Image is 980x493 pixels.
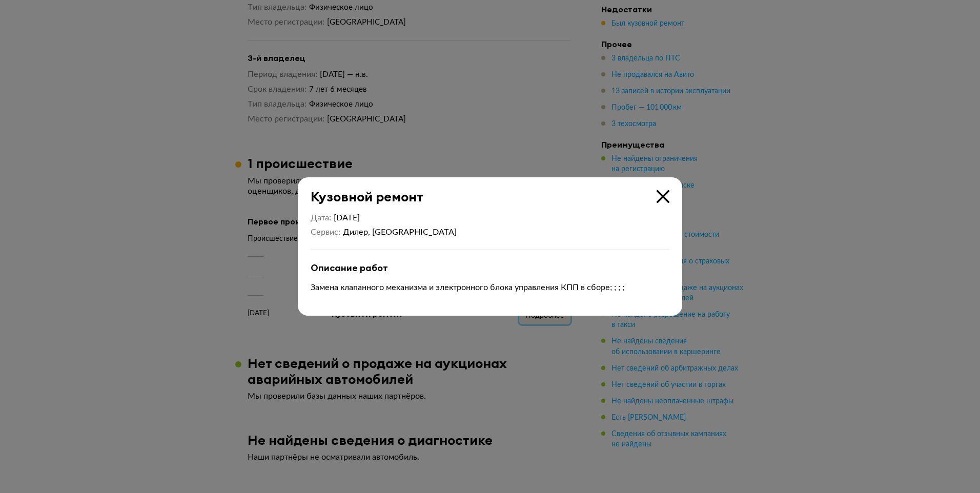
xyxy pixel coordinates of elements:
[334,213,457,223] div: [DATE]
[298,177,669,204] div: Кузовной ремонт
[343,227,457,237] div: Дилер, [GEOGRAPHIC_DATA]
[311,262,669,274] div: Описание работ
[311,282,669,293] p: Замена клапанного механизма и электронного блока управления КПП в сборе; ; ; ;
[311,227,340,237] dt: Сервис
[311,213,331,223] dt: Дата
